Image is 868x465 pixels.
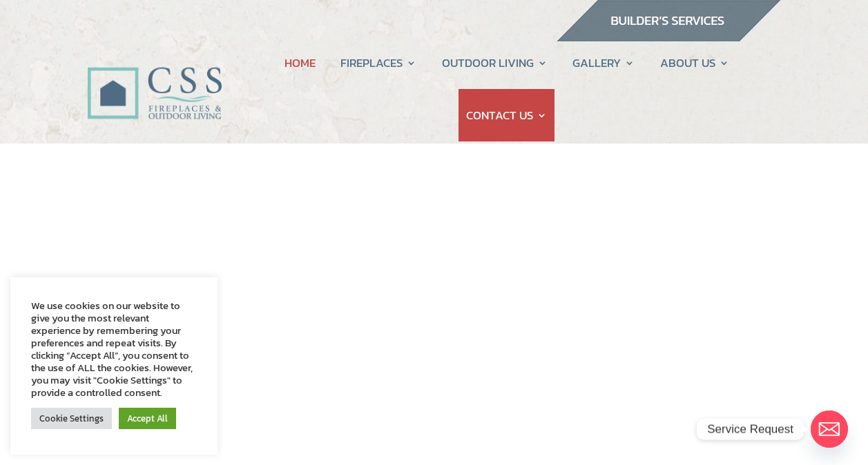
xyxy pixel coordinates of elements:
[572,37,635,89] a: GALLERY
[31,408,112,429] a: Cookie Settings
[87,30,222,126] img: CSS Fireplaces & Outdoor Living (Formerly Construction Solutions & Supply)- Jacksonville Ormond B...
[284,37,316,89] a: HOME
[556,28,781,46] a: builder services construction supply
[442,37,548,89] a: OUTDOOR LIVING
[811,410,848,448] a: Email
[31,299,197,399] div: We use cookies on our website to give you the most relevant experience by remembering your prefer...
[119,408,176,429] a: Accept All
[660,37,729,89] a: ABOUT US
[340,37,416,89] a: FIREPLACES
[466,89,547,141] a: CONTACT US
